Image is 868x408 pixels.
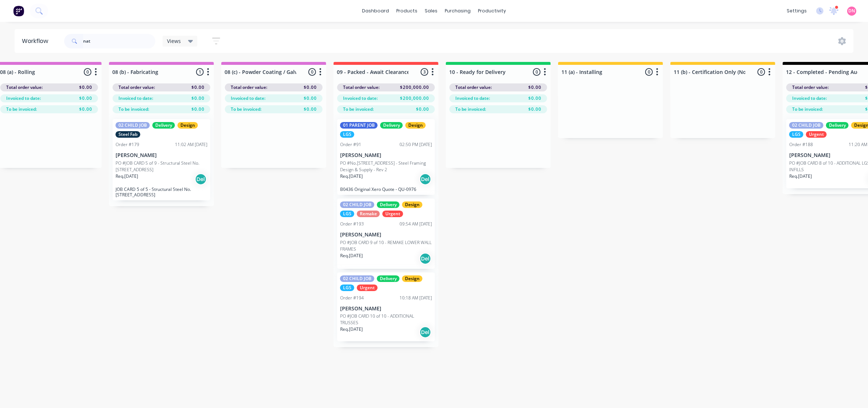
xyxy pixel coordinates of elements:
[340,187,432,192] p: B0436 Original Xero Quote - QU-0976
[792,106,823,113] span: To be invoiced:
[340,211,354,217] div: LGS
[6,95,41,102] span: Invoiced to date:
[340,306,432,312] p: [PERSON_NAME]
[116,131,140,138] div: Steel Fab
[304,95,317,102] span: $0.00
[340,232,432,238] p: [PERSON_NAME]
[789,141,813,148] div: Order #188
[152,122,175,129] div: Delivery
[340,221,364,227] div: Order #193
[340,201,374,208] div: 02 CHILD JOB
[441,5,474,16] div: purchasing
[22,37,52,46] div: Workflow
[400,84,429,91] span: $200,000.00
[231,106,261,113] span: To be invoiced:
[343,95,378,102] span: Invoiced to date:
[116,141,139,148] div: Order #179
[116,160,207,173] p: PO #JOB CARD 5 of 9 - Structural Steel No.[STREET_ADDRESS]
[116,187,207,197] p: JOB CARD 5 of 5 - Structural Steel No.[STREET_ADDRESS]
[337,199,435,269] div: 02 CHILD JOBDeliveryDesignLGSRemakeUrgentOrder #19309:54 AM [DATE][PERSON_NAME]PO #JOB CARD 9 of ...
[826,122,849,129] div: Delivery
[340,313,432,326] p: PO #JOB CARD 10 of 10 - ADDITIONAL TRUSSES
[402,275,423,282] div: Design
[304,84,317,91] span: $0.00
[191,95,205,102] span: $0.00
[400,95,429,102] span: $200,000.00
[340,285,354,291] div: LGS
[420,173,431,185] div: Del
[789,131,803,138] div: LGS
[118,95,153,102] span: Invoiced to date:
[340,141,361,148] div: Order #91
[380,122,403,129] div: Delivery
[340,152,432,158] p: [PERSON_NAME]
[178,122,198,129] div: Design
[175,141,207,148] div: 11:02 AM [DATE]
[191,84,205,91] span: $0.00
[455,84,492,91] span: Total order value:
[113,119,210,200] div: 02 CHILD JOBDeliveryDesignSteel FabOrder #17911:02 AM [DATE][PERSON_NAME]PO #JOB CARD 5 of 9 - St...
[116,173,138,180] p: Req. [DATE]
[792,84,829,91] span: Total order value:
[806,131,827,138] div: Urgent
[118,84,155,91] span: Total order value:
[116,122,150,129] div: 02 CHILD JOB
[382,211,403,217] div: Urgent
[357,211,380,217] div: Remake
[528,84,541,91] span: $0.00
[377,201,400,208] div: Delivery
[167,37,181,45] span: Views
[357,285,378,291] div: Urgent
[83,34,155,48] input: Search for orders...
[789,173,812,180] p: Req. [DATE]
[13,5,24,16] img: Factory
[358,5,393,16] a: dashboard
[191,106,205,113] span: $0.00
[421,5,441,16] div: sales
[377,275,400,282] div: Delivery
[789,122,824,129] div: 02 CHILD JOB
[400,141,432,148] div: 02:50 PM [DATE]
[340,131,354,138] div: LGS
[340,160,432,173] p: PO #No.[STREET_ADDRESS] - Steel Framing Design & Supply - Rev 2
[116,152,207,158] p: [PERSON_NAME]
[231,84,267,91] span: Total order value:
[400,295,432,301] div: 10:18 AM [DATE]
[304,106,317,113] span: $0.00
[340,252,363,259] p: Req. [DATE]
[118,106,149,113] span: To be invoiced:
[231,95,265,102] span: Invoiced to date:
[340,122,378,129] div: 01 PARENT JOB
[474,5,510,16] div: productivity
[420,253,431,264] div: Del
[400,221,432,227] div: 09:54 AM [DATE]
[79,95,92,102] span: $0.00
[337,119,435,195] div: 01 PARENT JOBDeliveryDesignLGSOrder #9102:50 PM [DATE][PERSON_NAME]PO #No.[STREET_ADDRESS] - Stee...
[455,106,486,113] span: To be invoiced:
[340,326,363,333] p: Req. [DATE]
[340,239,432,252] p: PO #JOB CARD 9 of 10 - REMAKE LOWER WALL FRAMES
[416,106,429,113] span: $0.00
[343,106,374,113] span: To be invoiced:
[528,106,541,113] span: $0.00
[420,326,431,338] div: Del
[340,275,374,282] div: 02 CHILD JOB
[340,295,364,301] div: Order #194
[783,5,810,16] div: settings
[79,106,92,113] span: $0.00
[402,201,423,208] div: Design
[79,84,92,91] span: $0.00
[455,95,490,102] span: Invoiced to date:
[340,173,363,180] p: Req. [DATE]
[195,173,207,185] div: Del
[6,84,43,91] span: Total order value:
[343,84,379,91] span: Total order value:
[528,95,541,102] span: $0.00
[393,5,421,16] div: products
[849,8,855,14] span: DN
[792,95,827,102] span: Invoiced to date:
[337,272,435,342] div: 02 CHILD JOBDeliveryDesignLGSUrgentOrder #19410:18 AM [DATE][PERSON_NAME]PO #JOB CARD 10 of 10 - ...
[6,106,37,113] span: To be invoiced:
[405,122,426,129] div: Design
